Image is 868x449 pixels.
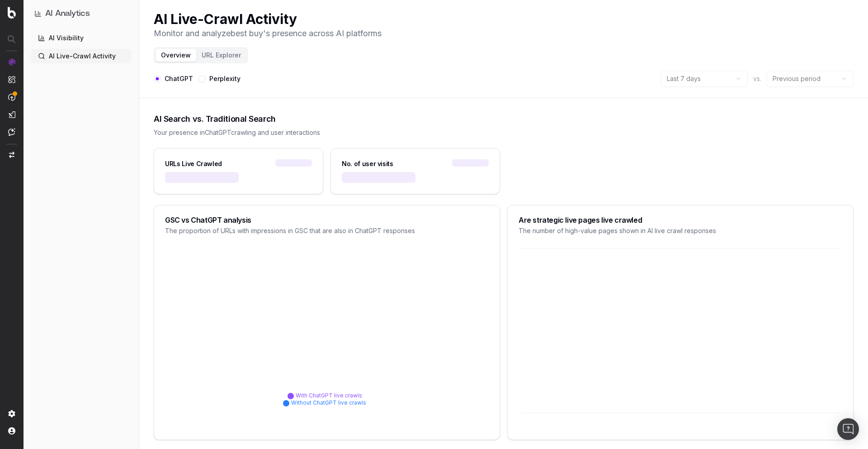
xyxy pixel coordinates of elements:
label: ChatGPT [165,76,193,82]
div: The number of high-value pages shown in AI live crawl responses [519,226,842,235]
div: Your presence in ChatGPT crawling and user interactions [154,128,854,137]
h1: AI Analytics [45,7,90,20]
img: Botify logo [8,7,16,19]
img: My account [8,427,15,435]
p: Monitor and analyze best buy 's presence across AI platforms [154,27,382,40]
span: vs. [753,74,761,83]
img: Studio [8,111,15,118]
img: Intelligence [8,76,15,83]
button: URL Explorer [196,49,246,62]
h1: AI Live-Crawl Activity [154,11,382,27]
img: Assist [8,128,15,136]
div: AI Search vs. Traditional Search [154,113,854,125]
div: GSC vs ChatGPT analysis [165,216,489,224]
div: The proportion of URLs with impressions in GSC that are also in ChatGPT responses [165,226,489,235]
img: Activation [8,93,15,101]
div: Are strategic live pages live crawled [519,216,842,224]
img: Analytics [8,58,15,66]
img: Switch project [9,152,14,158]
div: No. of user visits [342,159,393,168]
span: Without ChatGPT live crawls [291,399,366,406]
label: Perplexity [209,76,241,82]
button: AI Analytics [34,7,128,20]
div: Open Intercom Messenger [837,418,859,440]
img: Setting [8,410,15,417]
div: URLs Live Crawled [165,159,222,168]
span: With ChatGPT live crawls [296,392,362,399]
a: AI Live-Crawl Activity [31,49,132,63]
button: Overview [156,49,196,62]
a: AI Visibility [31,31,132,45]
